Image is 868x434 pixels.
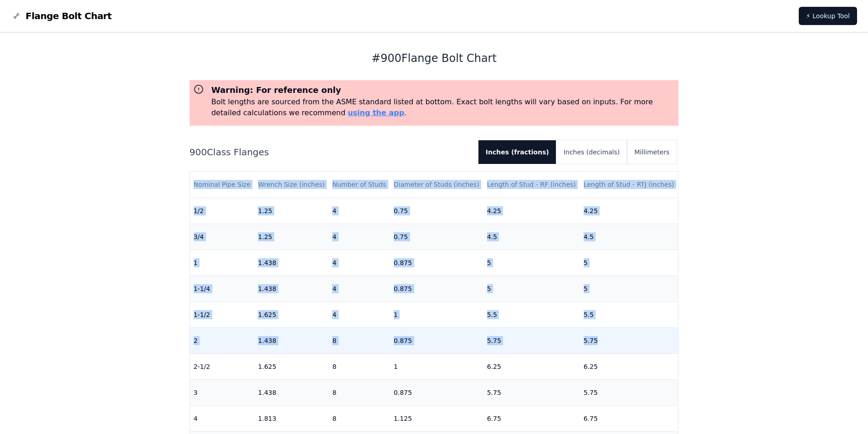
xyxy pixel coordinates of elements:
td: 1-1/2 [190,301,255,327]
button: Inches (fractions) [478,140,556,164]
th: Diameter of Studs (inches) [390,172,483,198]
td: 8 [329,327,390,353]
td: 6.25 [580,353,678,379]
td: 8 [329,405,390,431]
td: 0.875 [390,379,483,405]
td: 5.5 [483,301,580,327]
td: 0.75 [390,224,483,250]
td: 1 [390,301,483,327]
td: 5 [483,250,580,276]
td: 1.625 [254,353,329,379]
td: 1.125 [390,405,483,431]
td: 1.813 [254,405,329,431]
h1: # 900 Flange Bolt Chart [190,51,679,66]
td: 3/4 [190,224,255,250]
img: Flange Bolt Chart Logo [11,10,22,21]
td: 0.875 [390,327,483,353]
button: Inches (decimals) [556,140,627,164]
th: Length of Stud - RF (inches) [483,172,580,198]
td: 5 [580,276,678,301]
td: 1.625 [254,301,329,327]
td: 1 [390,353,483,379]
td: 5.75 [483,379,580,405]
p: Bolt lengths are sourced from the ASME standard listed at bottom. Exact bolt lengths will vary ba... [211,97,675,118]
a: Flange Bolt Chart LogoFlange Bolt Chart [11,10,112,22]
td: 4.25 [483,198,580,224]
th: Length of Stud - RTJ (inches) [580,172,678,198]
td: 4 [329,198,390,224]
td: 0.875 [390,276,483,301]
td: 1.438 [254,327,329,353]
td: 1.438 [254,276,329,301]
td: 4 [329,276,390,301]
td: 5.5 [580,301,678,327]
a: using the app [348,108,404,117]
td: 8 [329,353,390,379]
td: 3 [190,379,255,405]
td: 1-1/4 [190,276,255,301]
th: Wrench Size (inches) [254,172,329,198]
td: 2-1/2 [190,353,255,379]
td: 4.25 [580,198,678,224]
td: 1 [190,250,255,276]
td: 0.875 [390,250,483,276]
td: 5.75 [483,327,580,353]
td: 4 [329,250,390,276]
h3: Warning: For reference only [211,84,675,97]
td: 4 [190,405,255,431]
a: ⚡ Lookup Tool [799,7,857,25]
td: 6.75 [483,405,580,431]
td: 5 [483,276,580,301]
th: Nominal Pipe Size [190,172,255,198]
td: 6.25 [483,353,580,379]
button: Millimeters [627,140,677,164]
td: 8 [329,379,390,405]
td: 0.75 [390,198,483,224]
td: 4 [329,224,390,250]
td: 1.25 [254,224,329,250]
td: 2 [190,327,255,353]
h2: 900 Class Flanges [190,146,471,158]
th: Number of Studs [329,172,390,198]
td: 5 [580,250,678,276]
td: 6.75 [580,405,678,431]
td: 1.438 [254,379,329,405]
td: 1/2 [190,198,255,224]
td: 4.5 [580,224,678,250]
td: 5.75 [580,379,678,405]
span: Flange Bolt Chart [26,10,112,22]
td: 4 [329,301,390,327]
td: 1.25 [254,198,329,224]
td: 1.438 [254,250,329,276]
td: 4.5 [483,224,580,250]
td: 5.75 [580,327,678,353]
